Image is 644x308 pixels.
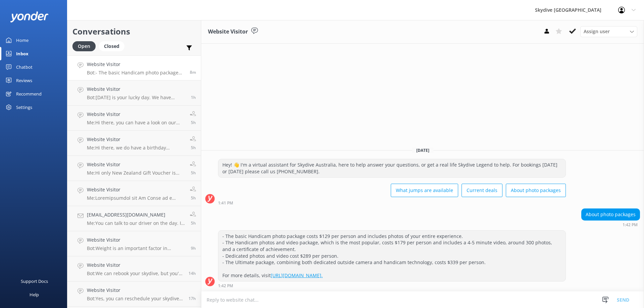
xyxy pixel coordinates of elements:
p: Me: Hi only New Zealand Gift Voucher is able to use for New Zealand as the booking system is diff... [87,170,185,176]
p: Me: Loremipsumdol sit Am Conse ad e Seddoeiu: Tempor in u laboreetdolo magn al enimadmi ve quisn ... [87,195,185,201]
p: Me: Hi there, we do have a birthday discount of $30 off if you do skydive on your birthday. If yo... [87,145,185,151]
div: Closed [99,41,124,51]
span: Sep 17 2025 08:25am (UTC +10:00) Australia/Brisbane [191,170,196,176]
span: Sep 17 2025 08:24am (UTC +10:00) Australia/Brisbane [191,195,196,201]
a: Website VisitorBot:Weight is an important factor in skydiving. If a customer weighs over 94kgs, t... [67,231,201,256]
strong: 1:41 PM [218,201,233,205]
p: Bot: Yes, you can reschedule your skydive to an alternative date or even to another skydive locat... [87,296,183,302]
h4: Website Visitor [87,236,186,244]
h4: Website Visitor [87,61,185,68]
div: Home [16,34,29,47]
h3: Website Visitor [208,27,248,36]
span: Sep 17 2025 08:34am (UTC +10:00) Australia/Brisbane [191,120,196,125]
a: Website VisitorMe:Hi there, we do have a birthday discount of $30 off if you do skydive on your b... [67,131,201,156]
a: Website VisitorMe:Hi only New Zealand Gift Voucher is able to use for New Zealand as the booking ... [67,156,201,181]
div: Open [72,41,96,51]
a: [URL][DOMAIN_NAME]. [271,272,323,279]
h4: Website Visitor [87,287,183,294]
button: About photo packages [506,184,566,197]
p: Me: You can talk to our driver on the day. I believe they're happy to drop you off if they will p... [87,220,185,226]
a: [EMAIL_ADDRESS][DOMAIN_NAME]Me:You can talk to our driver on the day. I believe they're happy to ... [67,206,201,231]
div: Chatbot [16,60,33,74]
a: Website VisitorBot:- The basic Handicam photo package costs $129 per person and includes photos o... [67,55,201,80]
a: Closed [99,42,128,50]
img: yonder-white-logo.png [10,11,49,22]
span: Assign user [584,28,610,35]
div: Sep 17 2025 01:41pm (UTC +10:00) Australia/Brisbane [218,200,566,205]
a: Open [72,42,99,50]
div: - The basic Handicam photo package costs $129 per person and includes photos of your entire exper... [218,231,566,281]
div: Reviews [16,74,32,87]
span: Sep 17 2025 12:15pm (UTC +10:00) Australia/Brisbane [191,95,196,100]
p: Bot: [DATE] is your lucky day. We have exclusive offers when you book direct! Visit our specials ... [87,95,186,101]
p: Bot: We can rebook your skydive, but you'll need to chat with us to arrange a change. You can cal... [87,270,183,276]
h4: Website Visitor [87,261,183,269]
div: Recommend [16,87,42,101]
a: Website VisitorBot:We can rebook your skydive, but you'll need to chat with us to arrange a chang... [67,256,201,282]
div: Support Docs [21,274,48,288]
div: Settings [16,101,32,114]
h4: Website Visitor [87,85,186,93]
a: Website VisitorMe:Loremipsumdol sit Am Conse ad e Seddoeiu: Tempor in u laboreetdolo magn al enim... [67,181,201,206]
h4: Website Visitor [87,186,185,193]
a: Website VisitorBot:Yes, you can reschedule your skydive to an alternative date or even to another... [67,282,201,307]
span: Sep 17 2025 08:31am (UTC +10:00) Australia/Brisbane [191,145,196,150]
h4: Website Visitor [87,161,185,168]
strong: 1:42 PM [623,223,638,227]
a: Website VisitorMe:Hi there, you can have a look on our website for details to check which option ... [67,106,201,131]
span: [DATE] [412,147,433,153]
p: Bot: - The basic Handicam photo package costs $129 per person and includes photos of your entire ... [87,70,185,76]
button: What jumps are available [391,184,458,197]
div: Hey! 👋 I'm a virtual assistant for Skydive Australia, here to help answer your questions, or get ... [218,159,566,177]
span: Sep 16 2025 08:09pm (UTC +10:00) Australia/Brisbane [189,296,196,301]
div: Sep 17 2025 01:42pm (UTC +10:00) Australia/Brisbane [218,283,566,288]
div: Assign User [580,26,637,37]
p: Me: Hi there, you can have a look on our website for details to check which option works for you ... [87,120,185,126]
span: Sep 17 2025 08:21am (UTC +10:00) Australia/Brisbane [191,220,196,226]
button: Current deals [462,184,502,197]
span: Sep 17 2025 01:42pm (UTC +10:00) Australia/Brisbane [190,69,196,75]
div: About photo packages [582,209,640,220]
span: Sep 16 2025 11:23pm (UTC +10:00) Australia/Brisbane [189,270,196,276]
h4: Website Visitor [87,136,185,143]
div: Sep 17 2025 01:42pm (UTC +10:00) Australia/Brisbane [581,222,640,227]
h2: Conversations [72,25,196,38]
h4: Website Visitor [87,111,185,118]
a: Website VisitorBot:[DATE] is your lucky day. We have exclusive offers when you book direct! Visit... [67,80,201,106]
p: Bot: Weight is an important factor in skydiving. If a customer weighs over 94kgs, the Reservation... [87,245,186,251]
strong: 1:42 PM [218,284,233,288]
h4: [EMAIL_ADDRESS][DOMAIN_NAME] [87,211,185,219]
span: Sep 17 2025 04:24am (UTC +10:00) Australia/Brisbane [191,245,196,251]
div: Inbox [16,47,29,60]
div: Help [30,288,39,301]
